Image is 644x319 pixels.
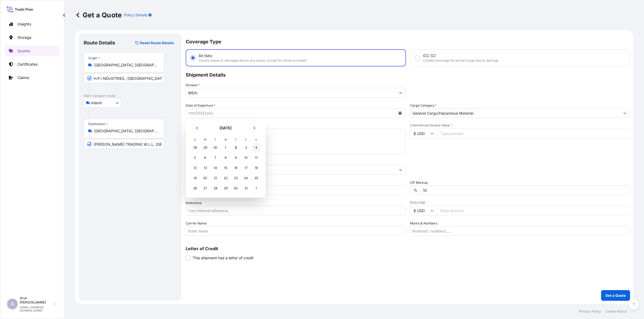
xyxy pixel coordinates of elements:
[191,124,203,132] button: Previous
[75,11,122,19] p: Get a Quote
[186,119,266,198] section: Calendar
[221,183,230,193] div: Wednesday, October 29, 2025
[221,143,230,152] div: Wednesday, October 1, 2025
[124,12,147,18] p: Policy Details
[241,183,251,193] div: Friday, October 31, 2025
[241,173,251,183] div: Friday, October 24, 2025
[211,153,220,163] div: Tuesday, October 7, 2025
[251,183,261,193] div: Saturday, November 1, 2025
[211,143,220,152] div: Tuesday, September 30, 2025
[241,163,251,173] div: Friday, October 17, 2025
[211,173,220,183] div: Tuesday, October 21, 2025
[221,137,231,142] th: W
[206,125,245,131] h2: [DATE]
[251,173,261,183] div: Saturday, October 25, 2025
[190,124,261,193] div: October 2025
[210,137,221,142] th: T
[231,143,241,152] div: Today, Thursday, October 2, 2025
[190,143,200,152] div: Sunday, September 28, 2025
[211,163,220,173] div: Tuesday, October 14, 2025
[200,183,210,193] div: Monday, October 27, 2025
[190,173,200,183] div: Sunday, October 19, 2025
[200,173,210,183] div: Monday, October 20, 2025
[190,163,200,173] div: Sunday, October 12, 2025
[231,173,241,183] div: Thursday, October 23, 2025
[248,124,260,132] button: Next
[241,153,251,163] div: Friday, October 10, 2025
[221,173,230,183] div: Wednesday, October 22, 2025
[231,183,241,193] div: Thursday, October 30, 2025
[231,153,241,163] div: Thursday, October 9, 2025
[190,153,200,163] div: Sunday, October 5, 2025
[200,163,210,173] div: Monday, October 13, 2025
[251,137,261,142] th: S
[211,183,220,193] div: Tuesday, October 28, 2025
[186,66,630,82] p: Shipment Details
[241,137,251,142] th: F
[251,143,261,152] div: Saturday, October 4, 2025
[221,163,230,173] div: Wednesday, October 15, 2025
[251,153,261,163] div: Saturday, October 11, 2025
[231,163,241,173] div: Thursday, October 16, 2025
[251,163,261,173] div: Saturday, October 18, 2025
[231,137,241,142] th: T
[190,137,200,142] th: S
[221,153,230,163] div: Wednesday, October 8, 2025
[241,143,251,152] div: Friday, October 3, 2025
[190,183,200,193] div: Sunday, October 26, 2025
[200,143,210,152] div: Monday, September 29, 2025
[200,153,210,163] div: Monday, October 6, 2025
[200,137,210,142] th: M
[186,33,630,49] p: Coverage Type
[190,137,261,193] table: October 2025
